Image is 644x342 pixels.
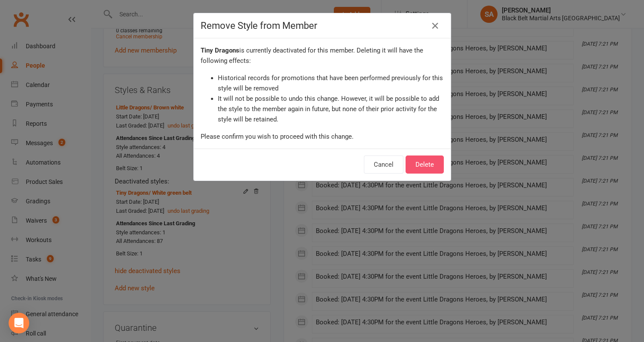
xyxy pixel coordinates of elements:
div: is currently deactivated for this member. Deleting it will have the following effects: [201,45,444,66]
a: Close [428,19,442,33]
li: Historical records for promotions that have been performed previously for this style will be removed [218,73,444,93]
strong: Tiny Dragons [201,47,239,54]
li: It will not be possible to undo this change. However, it will be possible to add the style to the... [218,93,444,124]
button: Delete [406,155,444,174]
button: Cancel [364,155,403,174]
div: Open Intercom Messenger [9,313,29,333]
h4: Remove Style from Member [201,20,444,31]
div: Please confirm you wish to proceed with this change. [201,131,444,142]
